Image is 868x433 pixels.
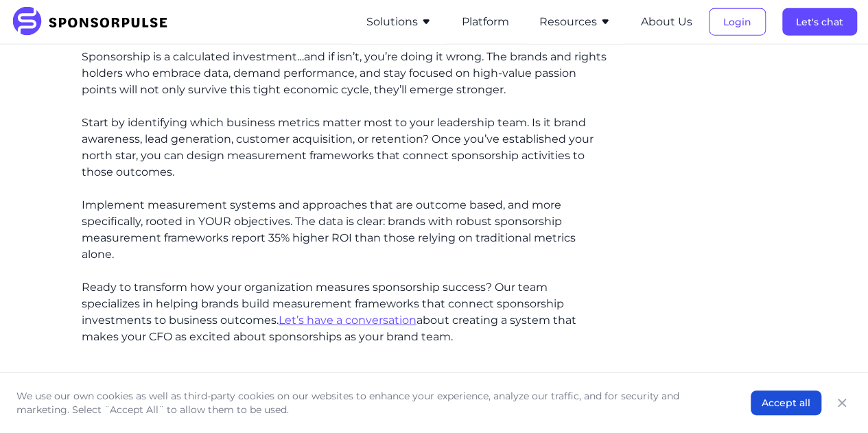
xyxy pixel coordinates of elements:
[641,16,692,28] a: About Us
[709,8,766,36] button: Login
[82,197,608,263] p: Implement measurement systems and approaches that are outcome based, and more specifically, roote...
[539,14,611,30] button: Resources
[782,16,857,28] a: Let's chat
[82,115,608,180] p: Start by identifying which business metrics matter most to your leadership team. Is it brand awar...
[751,390,821,415] button: Accept all
[782,8,857,36] button: Let's chat
[82,49,608,98] p: Sponsorship is a calculated investment…and if isn’t, you’re doing it wrong. The brands and rights...
[366,14,432,30] button: Solutions
[462,16,509,28] a: Platform
[641,14,692,30] button: About Us
[16,389,723,417] p: We use our own cookies as well as third-party cookies on our websites to enhance your experience,...
[799,367,868,433] iframe: Chat Widget
[709,16,766,28] a: Login
[279,314,417,327] a: Let’s have a conversation
[462,14,509,30] button: Platform
[82,279,608,345] p: Ready to transform how your organization measures sponsorship success? Our team specializes in he...
[11,7,178,37] img: SponsorPulse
